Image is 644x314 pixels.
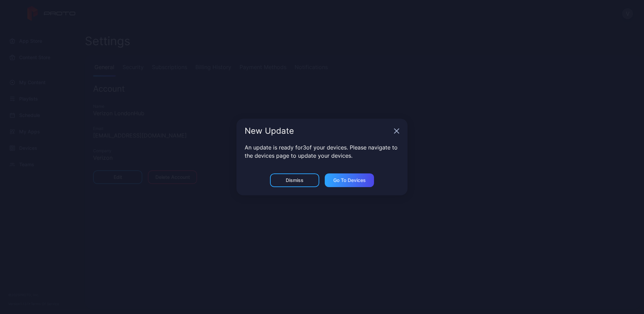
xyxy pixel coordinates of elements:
div: New Update [245,127,391,135]
button: Go to devices [325,173,374,187]
p: An update is ready for 3 of your devices. Please navigate to the devices page to update your devi... [245,143,399,160]
button: Dismiss [270,173,319,187]
div: Go to devices [333,178,366,183]
div: Dismiss [286,178,304,183]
